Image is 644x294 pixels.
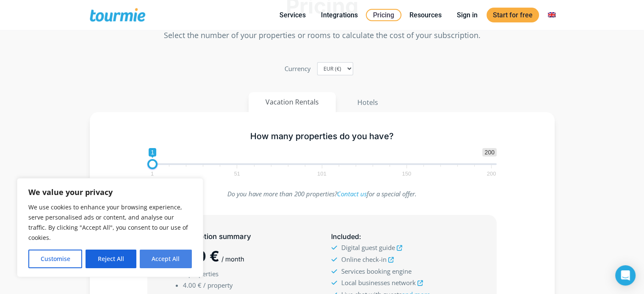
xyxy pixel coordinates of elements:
a: Pricing [366,9,401,21]
span: 200 [482,148,496,157]
span: 4.00 € [183,281,202,289]
span: Included [331,232,359,241]
span: 200 [486,172,498,176]
span: properties [188,269,218,278]
span: Local businesses network [341,278,415,287]
h5: : [331,231,470,242]
a: Sign in [451,10,484,20]
button: Vacation Rentals [249,92,336,112]
h5: How many properties do you have? [147,131,497,142]
p: Select the number of your properties or rooms to calculate the cost of your subscription. [90,30,555,41]
a: Start for free [486,8,539,22]
button: Hotels [340,92,395,113]
span: 1 [149,172,155,176]
button: Customise [28,250,82,268]
div: Open Intercom Messenger [615,265,636,286]
a: Contact us [337,190,367,198]
h5: Subscription summary [173,231,313,242]
span: Digital guest guide [341,243,395,252]
span: / month [221,255,244,263]
button: Reject All [86,250,136,268]
span: 150 [401,172,412,176]
button: Accept All [140,250,192,268]
span: 101 [316,172,328,176]
a: Integrations [315,10,364,20]
span: 1 [149,148,156,157]
span: Online check-in [341,255,386,264]
p: Do you have more than 200 properties? for a special offer. [147,188,497,200]
a: Services [273,10,312,20]
span: / property [203,281,233,289]
label: Currency [285,63,311,74]
a: Resources [403,10,448,20]
span: Services booking engine [341,267,411,275]
p: We value your privacy [28,187,192,197]
span: 51 [233,172,241,176]
p: We use cookies to enhance your browsing experience, serve personalised ads or content, and analys... [28,202,192,243]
